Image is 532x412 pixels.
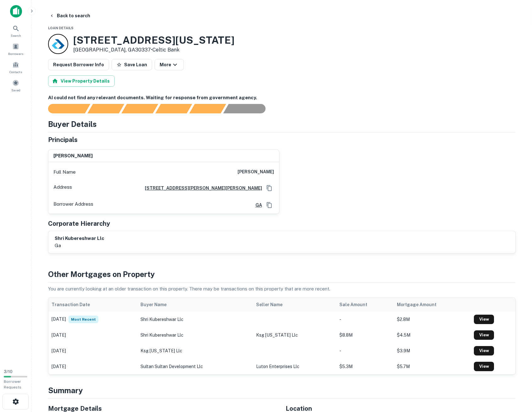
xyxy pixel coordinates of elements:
th: Mortgage Amount [394,298,471,312]
p: You are currently looking at an older transaction on this property. There may be transactions on ... [48,285,516,293]
span: Most Recent [69,316,98,323]
span: Loan Details [48,26,74,30]
button: Copy Address [265,200,274,210]
div: Your request is received and processing... [87,104,124,113]
td: sultan sultan development llc [137,359,253,374]
td: shri kubereshwar llc [137,312,253,327]
a: [STREET_ADDRESS][PERSON_NAME][PERSON_NAME] [140,185,262,192]
span: Borrowers [8,51,23,56]
a: View [474,362,494,371]
h6: AI could not find any relevant documents. Waiting for response from government agency. [48,94,516,101]
div: AI fulfillment process complete. [223,104,273,113]
a: Celtic Bank [152,47,179,53]
p: ga [55,242,104,249]
span: Saved [11,88,20,93]
button: Back to search [47,10,93,21]
td: [DATE] [48,343,138,359]
img: capitalize-icon.png [10,5,22,18]
button: Copy Address [265,183,274,193]
div: Documents found, AI parsing details... [121,104,158,113]
span: Contacts [9,69,22,74]
a: GA [250,202,262,209]
td: [DATE] [48,312,138,327]
p: Address [53,183,72,193]
td: $3.9M [394,343,471,359]
a: Borrowers [2,41,30,57]
h3: [STREET_ADDRESS][US_STATE] [73,34,234,46]
h5: Corporate Hierarchy [48,219,110,228]
h4: Summary [48,385,516,396]
td: - [336,312,394,327]
p: [GEOGRAPHIC_DATA], GA30337 • [73,46,234,54]
h4: Other Mortgages on Property [48,268,516,280]
h5: Principals [48,135,78,144]
td: $2.8M [394,312,471,327]
a: Contacts [2,59,30,76]
td: shri kubereshwar llc [137,327,253,343]
td: - [336,343,394,359]
button: Request Borrower Info [48,59,109,70]
a: View [474,330,494,340]
td: ksg [US_STATE] llc [137,343,253,359]
td: luton enterprises llc [253,359,336,374]
div: Principals found, still searching for contact information. This may take time... [189,104,226,113]
td: $4.5M [394,327,471,343]
button: More [155,59,184,70]
td: [DATE] [48,359,138,374]
button: View Property Details [48,75,115,87]
span: 3 / 10 [4,369,13,374]
h6: [PERSON_NAME] [53,152,93,160]
button: Save Loan [112,59,152,70]
th: Sale Amount [336,298,394,312]
div: Sending borrower request to AI... [41,104,88,113]
td: ksg [US_STATE] llc [253,327,336,343]
a: Search [2,22,30,39]
th: Transaction Date [48,298,138,312]
th: Seller Name [253,298,336,312]
th: Buyer Name [137,298,253,312]
p: Borrower Address [53,200,93,210]
a: View [474,315,494,324]
td: [DATE] [48,327,138,343]
td: $8.8M [336,327,394,343]
span: Borrower Requests [4,379,21,389]
td: $5.7M [394,359,471,374]
h6: shri kubereshwar llc [55,235,104,242]
a: View [474,346,494,355]
div: Principals found, AI now looking for contact information... [155,104,192,113]
a: Saved [2,77,30,94]
p: Full Name [53,168,76,176]
h6: [PERSON_NAME] [238,168,274,176]
td: $5.3M [336,359,394,374]
h4: Buyer Details [48,118,97,130]
iframe: Chat Widget [501,362,532,392]
span: Search [11,33,21,38]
